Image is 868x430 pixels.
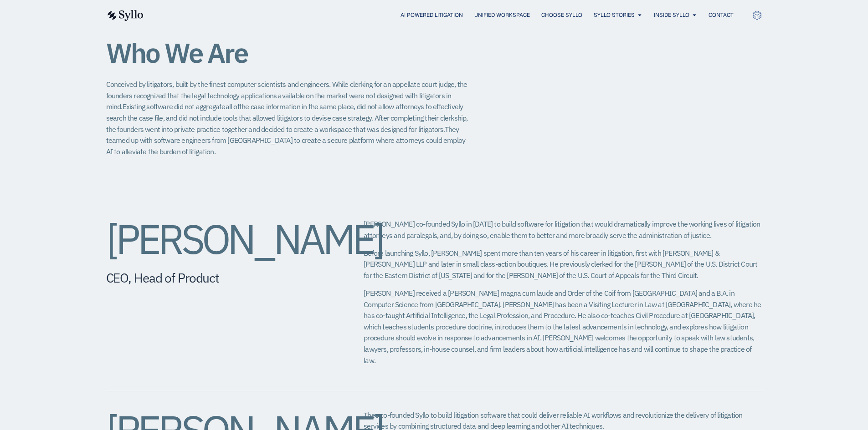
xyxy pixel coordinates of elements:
[654,11,689,19] a: Inside Syllo
[106,10,144,21] img: syllo
[541,11,582,19] a: Choose Syllo
[106,38,471,68] h1: Who We Are
[226,102,239,111] span: all of
[106,125,466,156] span: They teamed up with software engineers from [GEOGRAPHIC_DATA] to create a secure platform where a...
[709,11,734,19] a: Contact
[106,113,468,134] span: After completing their clerkship, the founders went into private practice together and decided to...
[123,102,226,111] span: Existing software did not aggregate
[162,11,734,20] div: Menu Toggle
[401,11,463,19] a: AI Powered Litigation
[106,102,463,122] span: the case information in the same place, did not allow attorneys to effectively search the case fi...
[474,11,530,19] a: Unified Workspace
[162,11,734,20] nav: Menu
[594,11,635,19] a: Syllo Stories
[364,218,762,241] p: [PERSON_NAME] co-founded Syllo in [DATE] to build software for litigation that would dramatically...
[106,270,328,286] h5: CEO, Head of Product
[364,288,762,366] p: [PERSON_NAME] received a [PERSON_NAME] magna cum laude and Order of the Coif from [GEOGRAPHIC_DAT...
[106,80,467,111] span: Conceived by litigators, built by the finest computer scientists and engineers. While clerking fo...
[364,248,762,281] p: Before launching Syllo, [PERSON_NAME] spent more than ten years of his career in litigation, firs...
[106,218,328,259] h2: [PERSON_NAME]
